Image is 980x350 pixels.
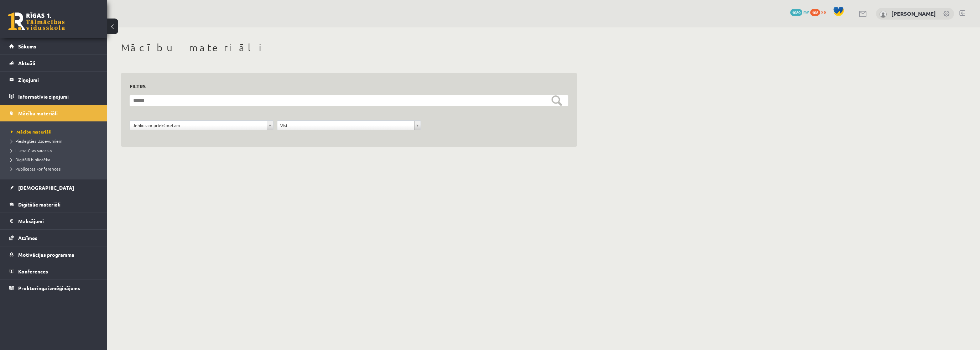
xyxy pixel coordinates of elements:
[9,263,98,280] a: Konferences
[18,88,98,105] legend: Informatīvie ziņojumi
[18,110,58,116] span: Mācību materiāli
[11,138,62,144] span: Pieslēgties Uzdevumiem
[11,147,52,153] span: Literatūras saraksts
[277,121,421,130] a: Visi
[810,9,829,15] a: 108 xp
[11,129,100,135] a: Mācību materiāli
[810,9,820,16] span: 108
[18,43,36,49] span: Sākums
[821,9,826,15] span: xp
[18,251,74,258] span: Motivācijas programma
[18,268,48,275] span: Konferences
[18,201,61,208] span: Digitālie materiāli
[130,121,273,130] a: Jebkuram priekšmetam
[11,166,61,172] span: Publicētas konferences
[130,82,560,91] h3: Filtrs
[9,246,98,263] a: Motivācijas programma
[18,60,35,66] span: Aktuāli
[9,213,98,229] a: Maksājumi
[11,147,100,153] a: Literatūras saraksts
[121,42,577,54] h1: Mācību materiāli
[11,129,52,135] span: Mācību materiāli
[790,9,809,15] a: 1089 mP
[891,10,936,17] a: [PERSON_NAME]
[11,166,100,172] a: Publicētas konferences
[18,235,37,241] span: Atzīmes
[280,121,411,130] span: Visi
[9,88,98,105] a: Informatīvie ziņojumi
[9,38,98,54] a: Sākums
[11,157,50,162] span: Digitālā bibliotēka
[18,184,74,191] span: [DEMOGRAPHIC_DATA]
[9,72,98,88] a: Ziņojumi
[9,230,98,246] a: Atzīmes
[803,9,809,15] span: mP
[790,9,802,16] span: 1089
[9,179,98,196] a: [DEMOGRAPHIC_DATA]
[880,11,887,18] img: Jānis Tāre
[9,105,98,121] a: Mācību materiāli
[18,285,80,291] span: Proktoringa izmēģinājums
[11,156,100,163] a: Digitālā bibliotēka
[18,213,98,229] legend: Maksājumi
[133,121,264,130] span: Jebkuram priekšmetam
[9,280,98,296] a: Proktoringa izmēģinājums
[18,72,98,88] legend: Ziņojumi
[8,12,65,30] a: Rīgas 1. Tālmācības vidusskola
[9,196,98,213] a: Digitālie materiāli
[11,138,100,144] a: Pieslēgties Uzdevumiem
[9,55,98,71] a: Aktuāli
